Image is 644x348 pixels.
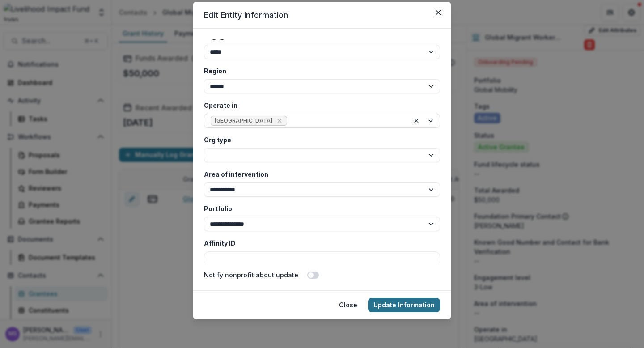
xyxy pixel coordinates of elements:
button: Close [431,5,445,20]
div: Clear selected options [411,115,422,126]
label: Region [204,66,435,76]
header: Edit Entity Information [193,2,451,29]
span: [GEOGRAPHIC_DATA] [215,118,272,124]
label: Area of intervention [204,170,435,179]
label: Affinity ID [204,238,435,248]
label: Portfolio [204,204,435,213]
div: Remove Kenya [275,116,284,125]
label: Operate in [204,101,435,110]
button: Update Information [368,298,440,312]
label: Org type [204,135,435,144]
button: Close [334,298,363,312]
label: Notify nonprofit about update [204,270,298,280]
